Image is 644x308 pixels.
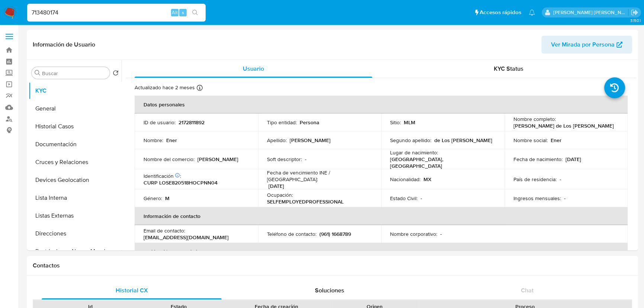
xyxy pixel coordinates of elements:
[144,179,218,186] p: CURP LOSE820518HOCPNN04
[113,70,119,78] button: Volver al orden por defecto
[182,9,184,16] span: s
[440,231,442,237] p: -
[29,135,122,153] button: Documentación
[144,156,194,163] p: Nombre del comercio :
[513,176,557,183] p: País de residencia :
[513,195,561,202] p: Ingresos mensuales :
[290,137,331,144] p: [PERSON_NAME]
[390,119,401,126] p: Sitio :
[144,227,185,234] p: Email de contacto :
[135,243,628,261] th: Verificación y cumplimiento
[135,84,195,91] p: Actualizado hace 2 meses
[421,195,422,202] p: -
[305,156,306,163] p: -
[144,137,163,144] p: Nombre :
[165,195,170,202] p: M
[27,8,206,17] input: Buscar usuario o caso...
[390,149,438,156] p: Lugar de nacimiento :
[135,207,628,225] th: Información de contacto
[33,262,632,269] h1: Contactos
[197,156,238,163] p: [PERSON_NAME]
[566,156,581,163] p: [DATE]
[29,189,122,207] button: Lista Interna
[267,119,297,126] p: Tipo entidad :
[29,225,122,243] button: Direcciones
[33,41,95,48] h1: Información de Usuario
[29,118,122,135] button: Historial Casos
[551,36,615,54] span: Ver Mirada por Persona
[29,82,122,100] button: KYC
[144,173,181,179] p: Identificación :
[166,137,177,144] p: Ener
[513,116,556,122] p: Nombre completo :
[144,195,162,202] p: Género :
[513,156,563,163] p: Fecha de nacimiento :
[267,192,293,198] p: Ocupación :
[135,96,628,113] th: Datos personales
[513,122,614,129] p: [PERSON_NAME] de Los [PERSON_NAME]
[560,176,561,183] p: -
[268,183,284,189] p: [DATE]
[315,286,344,295] span: Soluciones
[390,156,493,169] p: [GEOGRAPHIC_DATA], [GEOGRAPHIC_DATA]
[29,171,122,189] button: Devices Geolocation
[42,70,107,77] input: Buscar
[513,137,548,144] p: Nombre social :
[29,243,122,260] button: Restricciones Nuevo Mundo
[144,119,176,126] p: ID de usuario :
[404,119,415,126] p: MLM
[631,9,638,16] a: Salir
[494,64,524,73] span: KYC Status
[35,70,41,76] button: Buscar
[267,169,373,183] p: Fecha de vencimiento INE / [GEOGRAPHIC_DATA] :
[553,9,628,16] p: michelleangelica.rodriguez@mercadolibre.com.mx
[115,286,148,295] span: Historial CX
[267,198,344,205] p: SELFEMPLOYEDPROFESSIONAL
[480,9,521,16] span: Accesos rápidos
[529,9,535,16] a: Notificaciones
[178,119,205,126] p: 2172811892
[564,195,566,202] p: -
[267,231,316,237] p: Teléfono de contacto :
[267,156,302,163] p: Soft descriptor :
[172,9,178,16] span: Alt
[390,137,431,144] p: Segundo apellido :
[390,231,437,237] p: Nombre corporativo :
[390,176,421,183] p: Nacionalidad :
[551,137,561,144] p: Ener
[144,234,229,241] p: [EMAIL_ADDRESS][DOMAIN_NAME]
[434,137,492,144] p: de Los [PERSON_NAME]
[187,7,203,18] button: search-icon
[521,286,534,295] span: Chat
[541,36,632,54] button: Ver Mirada por Persona
[29,100,122,118] button: General
[319,231,351,237] p: (961) 1668789
[424,176,431,183] p: MX
[267,137,287,144] p: Apellido :
[390,195,418,202] p: Estado Civil :
[243,64,264,73] span: Usuario
[29,207,122,225] button: Listas Externas
[29,153,122,171] button: Cruces y Relaciones
[300,119,319,126] p: Persona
